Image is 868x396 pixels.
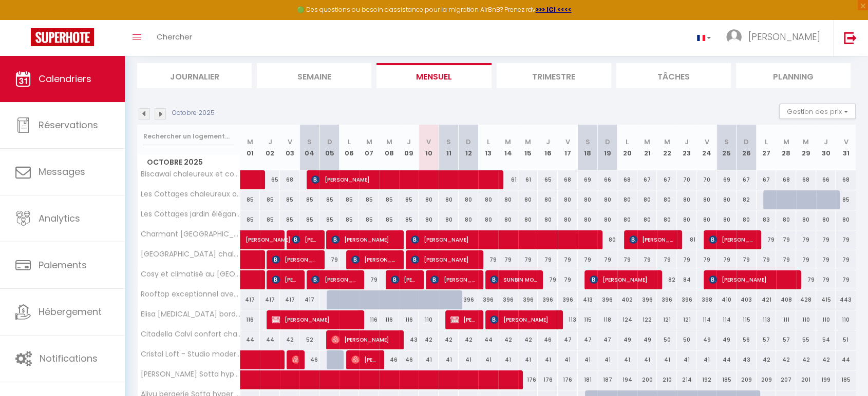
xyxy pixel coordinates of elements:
div: 80 [518,210,538,229]
div: 85 [339,190,360,209]
div: 56 [737,330,757,349]
div: 79 [498,250,518,269]
abbr: J [407,137,411,147]
div: 79 [558,250,578,269]
div: 396 [677,290,697,309]
div: 396 [597,290,617,309]
abbr: L [626,137,629,147]
li: Semaine [257,63,371,88]
span: [PERSON_NAME] [411,230,598,249]
div: 396 [478,290,498,309]
div: 66 [597,170,617,189]
abbr: L [348,137,351,147]
div: 80 [657,190,677,209]
th: 24 [697,125,717,170]
div: 79 [836,230,856,249]
div: 65 [538,170,558,189]
div: 396 [518,290,538,309]
div: 79 [538,270,558,289]
a: >>> ICI <<<< [536,5,572,14]
div: 80 [796,210,816,229]
div: 79 [836,250,856,269]
div: 121 [657,310,677,329]
th: 01 [240,125,260,170]
div: 428 [796,290,816,309]
div: 49 [697,330,717,349]
span: [PERSON_NAME] [311,270,358,289]
div: 79 [697,250,717,269]
div: 79 [478,250,498,269]
div: 417 [280,290,300,309]
span: Biscawai chaleureux et cosy avec terrasse (JR) [139,170,242,178]
div: 79 [776,230,796,249]
div: 80 [419,210,439,229]
div: 122 [637,310,657,329]
div: 67 [757,170,777,189]
div: 61 [518,170,538,189]
div: 79 [677,250,697,269]
div: 47 [578,330,598,349]
span: Calendriers [39,72,91,85]
div: 69 [578,170,598,189]
div: 80 [578,210,598,229]
div: 116 [359,310,379,329]
span: Elisa [MEDICAL_DATA] bord de mer cosy et confortable (AS) [139,310,242,318]
div: 42 [459,330,479,349]
abbr: J [268,137,272,147]
div: 44 [240,330,260,349]
span: [PERSON_NAME] [391,270,418,289]
abbr: M [783,137,789,147]
span: Les Cottages jardin élégant et ambiance cosy (OB) [139,210,242,218]
th: 25 [716,125,737,170]
span: [PERSON_NAME] [709,230,756,249]
th: 22 [657,125,677,170]
abbr: D [605,137,610,147]
div: 80 [597,210,617,229]
div: 79 [816,270,836,289]
th: 20 [617,125,637,170]
div: 80 [637,210,657,229]
div: 80 [677,210,697,229]
th: 19 [597,125,617,170]
abbr: S [446,137,451,147]
div: 70 [697,170,717,189]
div: 67 [637,170,657,189]
div: 113 [558,310,578,329]
span: [PERSON_NAME] [272,250,318,269]
div: 44 [260,330,280,349]
div: 85 [399,190,419,209]
abbr: L [487,137,490,147]
div: 80 [637,190,657,209]
abbr: D [466,137,471,147]
div: 79 [796,250,816,269]
th: 16 [538,125,558,170]
div: 42 [419,330,439,349]
th: 04 [299,125,319,170]
div: 396 [558,290,578,309]
span: Charmant [GEOGRAPHIC_DATA] climatisé [GEOGRAPHIC_DATA] (NS) [139,230,242,238]
span: Citadella Calvi confort chaleureux et climatisé ([GEOGRAPHIC_DATA]) [139,330,242,338]
div: 85 [319,190,339,209]
div: 66 [816,170,836,189]
div: 84 [677,270,697,289]
abbr: M [247,137,253,147]
div: 80 [716,210,737,229]
div: 79 [538,250,558,269]
div: 80 [617,190,637,209]
span: Analytics [39,212,80,225]
div: 42 [280,330,300,349]
div: 81 [677,230,697,249]
div: 110 [419,310,439,329]
div: 80 [459,190,479,209]
div: 83 [757,210,777,229]
span: Les Cottages chaleureux avec une terrasse cosy (BA) [139,190,242,198]
div: 82 [737,190,757,209]
abbr: M [525,137,531,147]
li: Trimestre [497,63,611,88]
div: 85 [339,210,360,229]
div: 70 [677,170,697,189]
div: 85 [399,210,419,229]
div: 44 [478,330,498,349]
div: 52 [299,330,319,349]
span: [PERSON_NAME] [351,350,378,369]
